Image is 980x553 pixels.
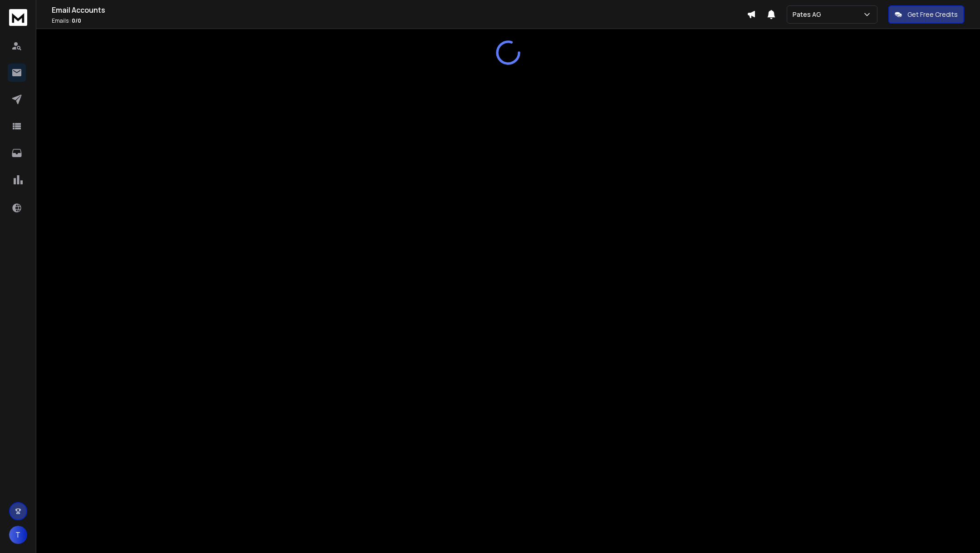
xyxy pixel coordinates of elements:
[9,526,27,544] button: T
[888,5,964,24] button: Get Free Credits
[9,9,27,26] img: logo
[907,10,958,19] p: Get Free Credits
[52,5,747,15] h1: Email Accounts
[793,10,825,19] p: Pates AG
[52,17,747,25] p: Emails :
[72,17,81,25] span: 0 / 0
